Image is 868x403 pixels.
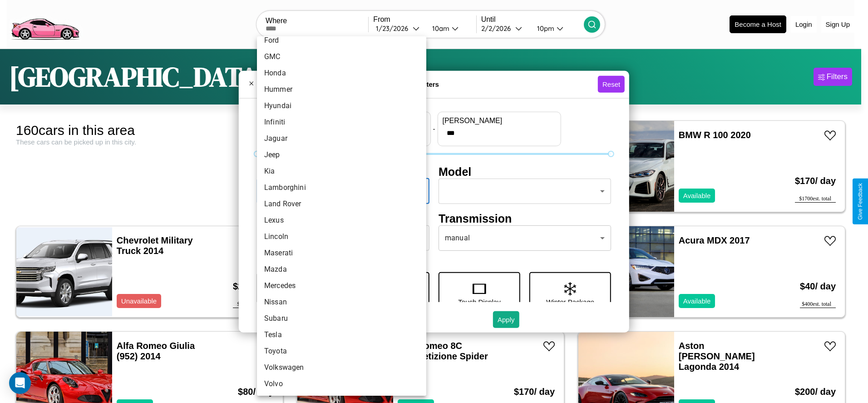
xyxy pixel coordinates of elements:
[257,179,426,196] li: Lamborghini
[257,98,426,114] li: Hyundai
[257,327,426,343] li: Tesla
[257,65,426,81] li: Honda
[257,359,426,376] li: Volkswagen
[257,376,426,392] li: Volvo
[257,114,426,130] li: Infiniti
[257,32,426,49] li: Ford
[257,130,426,147] li: Jaguar
[257,278,426,294] li: Mercedes
[257,245,426,261] li: Maserati
[257,81,426,98] li: Hummer
[257,49,426,65] li: GMC
[257,196,426,212] li: Land Rover
[257,212,426,229] li: Lexus
[257,163,426,179] li: Kia
[257,261,426,278] li: Mazda
[9,372,31,394] div: Open Intercom Messenger
[257,229,426,245] li: Lincoln
[257,310,426,327] li: Subaru
[857,183,863,220] div: Give Feedback
[257,294,426,310] li: Nissan
[257,147,426,163] li: Jeep
[257,343,426,359] li: Toyota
